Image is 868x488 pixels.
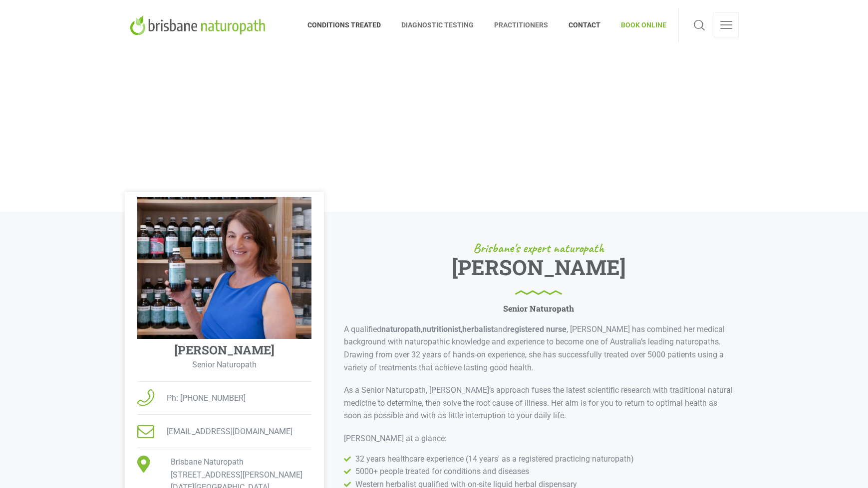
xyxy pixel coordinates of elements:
[391,7,484,42] a: DIAGNOSTIC TESTING
[691,12,708,37] a: Search
[559,17,611,33] span: CONTACT
[391,17,484,33] span: DIAGNOSTIC TESTING
[381,325,421,334] b: naturopath
[137,361,312,369] p: Senior Naturopath
[484,17,559,33] span: PRACTITIONERS
[307,7,391,42] a: CONDITIONS TREATED
[611,7,666,42] a: BOOK ONLINE
[353,465,529,478] span: 5000+ people treated for conditions and diseases
[344,432,733,445] p: [PERSON_NAME] at a glance:
[353,453,634,466] span: 32 years healthcare experience (14 years' as a registered practicing naturopath)
[130,7,269,42] a: Brisbane Naturopath
[174,343,275,357] h4: [PERSON_NAME]
[344,323,733,374] p: A qualified , , and , [PERSON_NAME] has combined her medical background with naturopathic knowled...
[307,17,391,33] span: CONDITIONS TREATED
[473,242,604,255] span: Brisbane's expert naturopath
[503,304,574,313] h6: Senior Naturopath
[484,7,559,42] a: PRACTITIONERS
[507,325,567,334] b: registered nurse
[611,17,666,33] span: BOOK ONLINE
[422,325,461,334] b: nutritionist
[130,15,269,35] img: Brisbane Naturopath
[137,197,312,339] img: Elisabeth Singler Naturopath
[154,392,246,405] span: Ph: [PHONE_NUMBER]
[559,7,611,42] a: CONTACT
[154,425,292,438] span: [EMAIL_ADDRESS][DOMAIN_NAME]
[462,325,494,334] b: herbalist
[344,384,733,422] p: As a Senior Naturopath, [PERSON_NAME]’s approach fuses the latest scientific research with tradit...
[452,259,626,296] h1: [PERSON_NAME]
